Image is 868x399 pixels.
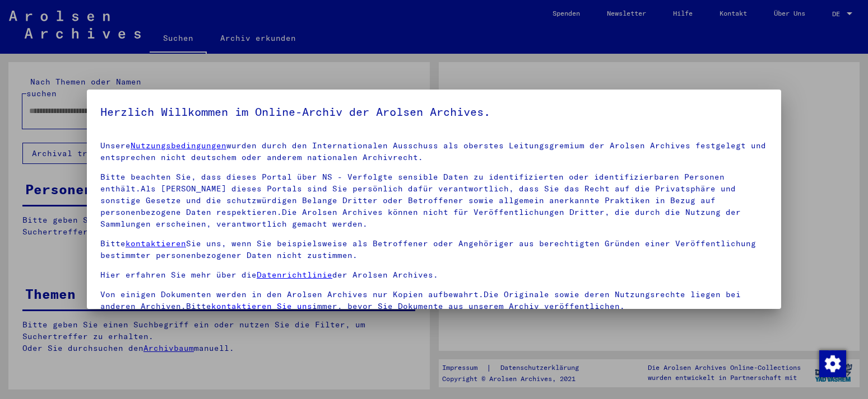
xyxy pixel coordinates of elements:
h5: Herzlich Willkommen im Online-Archiv der Arolsen Archives. [100,103,768,121]
div: Zustimmung ändern [819,350,846,377]
p: Bitte Sie uns, wenn Sie beispielsweise als Betroffener oder Angehöriger aus berechtigten Gründen ... [100,238,768,261]
p: Bitte beachten Sie, dass dieses Portal über NS - Verfolgte sensible Daten zu identifizierten oder... [100,171,768,230]
img: Zustimmung ändern [819,350,846,377]
p: Hier erfahren Sie mehr über die der Arolsen Archives. [100,269,768,281]
p: Von einigen Dokumenten werden in den Arolsen Archives nur Kopien aufbewahrt.Die Originale sowie d... [100,289,768,312]
a: Nutzungsbedingungen [131,140,226,151]
a: Datenrichtlinie [257,270,332,280]
a: kontaktieren [126,238,186,248]
a: kontaktieren Sie uns [211,301,312,311]
p: Unsere wurden durch den Internationalen Ausschuss als oberstes Leitungsgremium der Arolsen Archiv... [100,140,768,163]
